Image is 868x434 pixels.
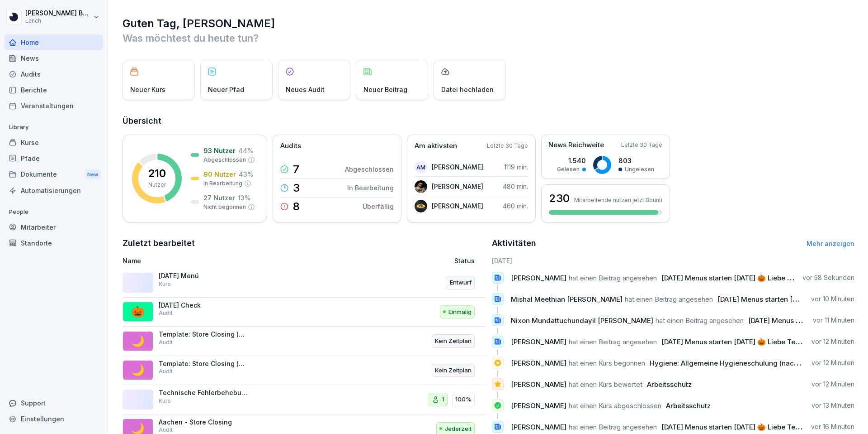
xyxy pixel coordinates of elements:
div: AM [415,161,427,174]
img: czp1xeqzgsgl3dela7oyzziw.png [415,180,427,193]
span: [PERSON_NAME] [511,338,566,346]
p: [PERSON_NAME] [432,182,483,191]
p: [DATE] Menü [159,272,249,280]
a: Berichte [5,82,103,98]
a: Audits [5,66,103,82]
p: Neues Audit [286,85,325,94]
div: Kurse [5,135,103,150]
h2: Zuletzt bearbeitet [123,237,486,250]
span: [PERSON_NAME] [511,274,566,282]
p: Überfällig [363,202,394,211]
div: New [85,169,100,180]
div: Dokumente [5,166,103,183]
p: vor 16 Minuten [811,422,854,431]
p: Neuer Beitrag [363,85,407,94]
p: Abgeschlossen [345,164,394,174]
h2: Aktivitäten [492,237,536,250]
p: vor 12 Minuten [811,337,854,346]
a: [DATE] MenüKursEntwurf [123,268,486,298]
a: DokumenteNew [5,166,103,183]
p: Template: Store Closing (morning cleaning)xxx [159,330,249,338]
p: [PERSON_NAME] [432,162,483,172]
p: Neuer Pfad [208,85,244,94]
span: [PERSON_NAME] [511,359,566,367]
span: hat einen Kurs begonnen [569,359,645,367]
span: hat einen Beitrag angesehen [625,295,713,304]
p: Letzte 30 Tage [621,141,662,149]
span: Mishal Meethian [PERSON_NAME] [511,295,623,304]
p: 100% [455,395,472,404]
p: Entwurf [450,278,472,287]
p: 480 min. [503,182,528,191]
p: 1.540 [557,156,586,165]
p: 90 Nutzer [203,169,236,179]
p: Nicht begonnen [203,203,246,211]
p: 8 [293,201,300,212]
p: Lanch [25,18,91,24]
p: Kein Zeitplan [435,366,472,375]
p: Ungelesen [625,165,654,174]
p: 🎃 [131,304,145,320]
p: Template: Store Closing (morning cleaning)222 [159,360,249,368]
p: Kurs [159,280,171,288]
span: hat einen Beitrag angesehen [569,338,657,346]
span: hat einen Beitrag angesehen [569,423,657,431]
p: Einmalig [448,308,472,317]
p: vor 12 Minuten [811,380,854,389]
a: Einstellungen [5,411,103,427]
p: Technische Fehlerbehebung [159,389,249,397]
p: 27 Nutzer [203,193,235,203]
p: Mitarbeitende nutzen jetzt Bounti [574,197,662,203]
p: vor 12 Minuten [811,358,854,367]
p: 460 min. [503,201,528,211]
p: Was möchtest du heute tun? [123,31,854,45]
p: 803 [618,156,654,165]
p: 1 [442,395,444,404]
p: [PERSON_NAME] Best [25,10,91,17]
span: [PERSON_NAME] [511,401,566,410]
p: Audit [159,338,173,347]
span: Arbeitsschutz [666,401,711,410]
p: vor 11 Minuten [813,316,854,325]
a: 🌙Template: Store Closing (morning cleaning)222AuditKein Zeitplan [123,356,486,386]
p: 43 % [239,169,253,179]
p: Audit [159,426,173,434]
p: 7 [293,164,299,175]
a: Pfade [5,150,103,166]
p: vor 13 Minuten [811,401,854,410]
p: [DATE] Check [159,301,249,309]
a: Automatisierungen [5,183,103,198]
p: Audits [280,141,301,151]
p: Status [454,256,475,265]
p: Jederzeit [445,424,472,434]
a: Mitarbeiter [5,219,103,235]
a: Standorte [5,235,103,251]
p: Am aktivsten [415,141,457,151]
p: Audit [159,309,173,317]
p: Kurs [159,397,171,405]
a: Technische FehlerbehebungKurs1100% [123,385,486,415]
a: 🌙Template: Store Closing (morning cleaning)xxxAuditKein Zeitplan [123,327,486,356]
div: Veranstaltungen [5,98,103,114]
a: Mehr anzeigen [807,240,854,247]
p: 93 Nutzer [203,146,236,155]
p: Library [5,120,103,135]
p: 44 % [238,146,253,155]
h2: Übersicht [123,115,854,127]
h3: 230 [549,191,570,206]
h6: [DATE] [492,256,855,265]
span: Hygiene: Allgemeine Hygieneschulung (nach LHMV §4) [650,359,832,367]
a: Home [5,34,103,50]
p: 🌙 [131,362,145,378]
p: [PERSON_NAME] [432,201,483,211]
p: In Bearbeitung [203,179,242,188]
p: People [5,205,103,219]
p: 🌙 [131,333,145,349]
